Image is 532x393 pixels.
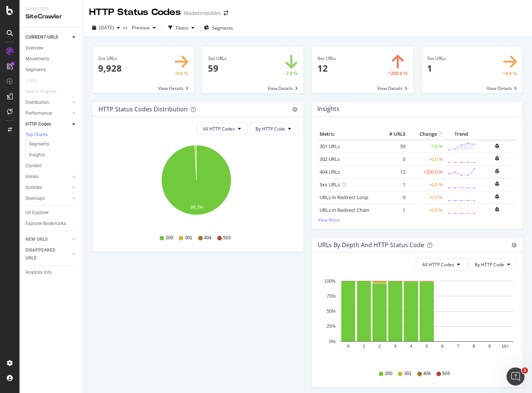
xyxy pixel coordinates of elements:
span: 1 [522,367,528,373]
text: 3 [394,344,396,349]
span: 404 [204,235,212,241]
div: DISAPPEARED URLS [25,246,63,262]
div: Inlinks [25,173,39,181]
div: Search Engines [25,88,57,96]
a: Distribution [25,99,70,106]
span: 301 [404,370,411,377]
td: +0.0 % [407,178,445,191]
svg: A chart. [318,276,513,363]
th: # URLS [377,129,407,140]
a: Content [25,162,78,170]
a: 302 URLs [320,156,340,162]
a: Sitemaps [25,195,70,202]
div: bell-plus [495,194,499,199]
div: gear [511,243,517,248]
a: Search Engines [25,88,64,96]
div: arrow-right-arrow-left [224,10,228,16]
text: 75% [327,294,336,299]
text: 5 [426,344,428,349]
h4: Insights [317,104,339,114]
button: All HTTP Codes [416,258,466,270]
text: 25% [327,324,336,329]
a: URLs in Redirect Loop [320,194,368,201]
div: HTTP Codes [25,120,51,128]
text: 100% [324,279,336,284]
a: Insights [29,151,78,159]
text: 50% [327,309,336,314]
div: Filters [176,25,188,31]
a: Explorer Bookmarks [25,220,78,228]
a: Url Explorer [25,209,78,217]
span: All HTTP Codes [203,126,235,132]
div: Analytics [25,6,77,12]
div: bell-plus [495,207,499,212]
td: 0 [377,191,407,204]
div: Madeinmeubles [184,9,221,17]
text: 2 [378,344,381,349]
div: Movements [25,55,49,63]
div: Performance [25,109,52,117]
span: vs [123,24,129,31]
div: CURRENT URLS [25,33,58,41]
span: 200 [385,370,392,377]
div: bell-plus [495,144,499,148]
button: [DATE] [89,22,123,34]
div: Visits [25,77,37,85]
a: DISAPPEARED URLS [25,246,70,262]
a: Top Charts [25,131,78,139]
div: Segments [25,66,46,74]
div: HTTP Status Codes Distribution [99,105,188,113]
text: 9 [489,344,491,349]
td: 12 [377,165,407,178]
a: 404 URLs [320,168,340,175]
a: Segments [25,66,78,74]
th: Change [407,129,445,140]
a: View More [318,217,517,223]
div: NEW URLS [25,235,48,243]
div: SiteCrawler [25,12,77,21]
a: Outlinks [25,184,70,192]
td: 1 [377,178,407,191]
div: Content [25,162,42,170]
text: 0 [347,344,349,349]
div: Overview [25,44,43,52]
span: By HTTP Code [256,126,285,132]
div: A chart. [99,141,294,228]
div: Outlinks [25,184,42,192]
div: bell-plus [495,169,499,174]
a: CURRENT URLS [25,33,70,41]
span: All HTTP Codes [422,261,454,268]
div: Segments [29,140,49,148]
span: 503 [442,370,450,377]
td: +0.0 % [407,191,445,204]
td: 0 [377,153,407,165]
div: HTTP Status Codes [89,6,181,19]
a: 5xx URLs [320,181,340,188]
div: Analysis Info [25,268,52,276]
span: By HTTP Code [475,261,504,268]
td: +200.0 % [407,165,445,178]
a: Analysis Info [25,268,78,276]
text: 0% [329,339,336,344]
td: +0.0 % [407,153,445,165]
text: 7 [457,344,459,349]
span: Segments [212,25,233,31]
span: 404 [423,370,431,377]
a: Segments [29,140,78,148]
a: 301 URLs [320,143,340,150]
button: Filters [165,22,197,34]
a: Overview [25,44,78,52]
button: By HTTP Code [249,123,297,135]
text: 1 [363,344,365,349]
div: bell-plus [495,181,499,186]
td: 1 [377,204,407,216]
span: 200 [166,235,173,241]
text: 6 [441,344,444,349]
a: Movements [25,55,78,63]
a: NEW URLS [25,235,70,243]
text: 4 [410,344,412,349]
th: Trend [445,129,477,140]
td: 59 [377,140,407,153]
text: 99.3% [191,205,203,210]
